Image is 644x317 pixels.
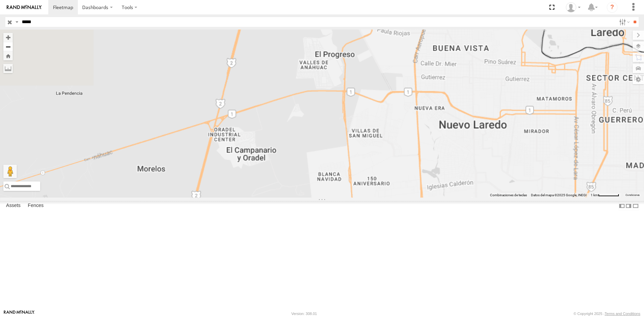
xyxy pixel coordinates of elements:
label: Assets [3,201,24,211]
img: rand-logo.svg [7,5,42,10]
label: Fences [24,201,47,211]
label: Measure [3,64,13,73]
label: Search Query [14,17,19,27]
button: Escala del mapa: 1 km por 59 píxeles [589,193,621,198]
label: Dock Summary Table to the Left [619,201,625,211]
span: 1 km [591,193,598,197]
div: © Copyright 2025 - [574,312,640,316]
div: Version: 308.01 [291,312,317,316]
span: Datos del mapa ©2025 Google, INEGI [531,193,587,197]
label: Map Settings [633,75,644,84]
label: Dock Summary Table to the Right [625,201,632,211]
button: Zoom in [3,33,13,42]
button: Zoom out [3,42,13,51]
div: Sebastian Velez [563,2,583,12]
label: Hide Summary Table [632,201,639,211]
a: Visit our Website [4,310,35,317]
label: Search Filter Options [616,17,631,27]
a: Condiciones (se abre en una nueva pestaña) [626,194,640,197]
button: Arrastra el hombrecito naranja al mapa para abrir Street View [3,165,17,178]
button: Combinaciones de teclas [490,193,527,198]
i: ? [607,2,618,13]
button: Zoom Home [3,51,13,60]
a: Terms and Conditions [605,312,640,316]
